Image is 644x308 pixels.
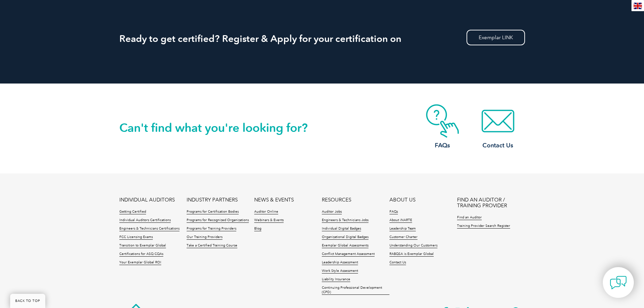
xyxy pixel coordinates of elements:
a: Individual Digital Badges [322,227,361,231]
a: Take a Certified Training Course [187,243,237,248]
a: Contact Us [389,260,406,265]
a: About iNARTE [389,218,412,223]
a: Leadership Assessment [322,260,358,265]
a: Getting Certified [119,210,146,214]
a: INDIVIDUAL AUDITORS [119,197,175,203]
a: FCC Licensing Exams [119,235,153,240]
h3: Contact Us [471,141,525,150]
a: Our Training Providers [187,235,222,240]
a: Exemplar LINK [467,30,525,45]
h2: Ready to get certified? Register & Apply for your certification on [119,33,525,44]
a: BACK TO TOP [10,294,45,308]
a: Auditor Online [254,210,278,214]
a: Certifications for ASQ CQAs [119,252,163,257]
a: Training Provider Search Register [457,224,510,229]
a: NEWS & EVENTS [254,197,294,203]
a: Blog [254,227,261,231]
img: contact-email.webp [471,104,525,138]
a: Programs for Recognized Organizations [187,218,249,223]
a: Contact Us [471,104,525,150]
img: contact-chat.png [610,274,627,291]
a: Understanding Our Customers [389,243,437,248]
a: Engineers & Technicians Jobs [322,218,368,223]
a: Exemplar Global Assessments [322,243,368,248]
a: Find an Auditor [457,215,482,220]
a: Customer Charter [389,235,418,240]
a: RESOURCES [322,197,351,203]
a: FAQs [389,210,398,214]
a: Transition to Exemplar Global [119,243,166,248]
a: INDUSTRY PARTNERS [187,197,238,203]
a: FIND AN AUDITOR / TRAINING PROVIDER [457,197,525,209]
a: Liability Insurance [322,277,350,282]
a: Leadership Team [389,227,416,231]
a: Work Style Assessment [322,269,358,274]
a: Conflict Management Assessment [322,252,375,257]
h2: Can't find what you're looking for? [119,122,322,133]
a: Your Exemplar Global ROI [119,260,161,265]
img: contact-faq.webp [415,104,470,138]
a: Programs for Certification Bodies [187,210,239,214]
a: Organizational Digital Badges [322,235,368,240]
a: Auditor Jobs [322,210,342,214]
a: ABOUT US [389,197,415,203]
a: Individual Auditors Certifications [119,218,171,223]
a: FAQs [415,104,470,150]
a: Engineers & Technicians Certifications [119,227,180,231]
h3: FAQs [415,141,470,150]
a: Programs for Training Providers [187,227,236,231]
img: en [634,3,642,9]
a: Continuing Professional Development (CPD) [322,286,389,295]
a: RABQSA is Exemplar Global [389,252,434,257]
a: Webinars & Events [254,218,284,223]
